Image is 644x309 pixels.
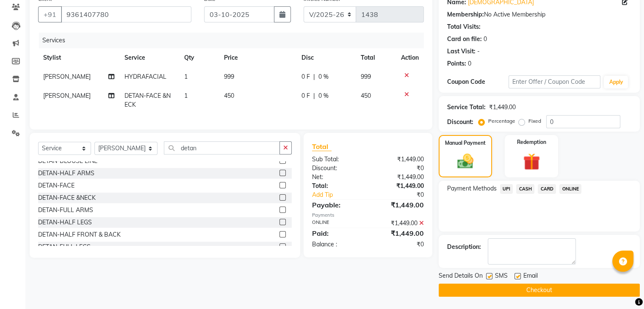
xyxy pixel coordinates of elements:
[224,73,234,80] span: 999
[306,219,368,228] div: ONLINE
[368,228,430,238] div: ₹1,449.00
[179,48,219,67] th: Qty
[361,73,371,80] span: 999
[306,182,368,190] div: Total:
[368,164,430,173] div: ₹0
[368,173,430,182] div: ₹1,449.00
[484,35,487,44] div: 0
[43,73,91,80] span: [PERSON_NAME]
[523,271,538,282] span: Email
[559,184,581,194] span: ONLINE
[124,73,166,80] span: HYDRAFACIAL
[518,151,545,172] img: _gift.svg
[495,271,508,282] span: SMS
[447,103,486,112] div: Service Total:
[43,92,91,99] span: [PERSON_NAME]
[313,72,315,81] span: |
[184,73,188,80] span: 1
[306,190,378,199] a: Add Tip
[368,182,430,190] div: ₹1,449.00
[378,190,430,199] div: ₹0
[447,184,497,193] span: Payment Methods
[477,47,480,56] div: -
[38,206,93,215] div: DETAN-FULL ARMS
[447,243,481,251] div: Description:
[516,184,534,194] span: CASH
[306,173,368,182] div: Net:
[439,284,640,297] button: Checkout
[296,48,356,67] th: Disc
[356,48,396,67] th: Total
[38,181,75,190] div: DETAN-FACE
[184,92,188,99] span: 1
[447,22,481,31] div: Total Visits:
[396,48,424,67] th: Action
[306,228,368,238] div: Paid:
[38,243,91,251] div: DETAN-FULL LEGS
[447,10,631,19] div: No Active Membership
[39,33,430,48] div: Services
[447,10,484,19] div: Membership:
[368,240,430,249] div: ₹0
[38,6,62,22] button: +91
[38,169,94,178] div: DETAN-HALF ARMS
[219,48,296,67] th: Price
[306,240,368,249] div: Balance :
[224,92,234,99] span: 450
[38,218,92,227] div: DETAN-HALF LEGS
[447,118,473,127] div: Discount:
[313,91,315,100] span: |
[38,157,97,166] div: DETAN-BLOUSE LINE
[604,76,628,88] button: Apply
[301,72,310,81] span: 0 F
[447,77,509,86] div: Coupon Code
[468,59,471,68] div: 0
[447,59,466,68] div: Points:
[368,219,430,228] div: ₹1,449.00
[38,193,96,202] div: DETAN-FACE &NECK
[488,117,515,125] label: Percentage
[318,72,329,81] span: 0 %
[312,142,332,151] span: Total
[306,164,368,173] div: Discount:
[439,271,483,282] span: Send Details On
[489,103,516,112] div: ₹1,449.00
[447,47,475,56] div: Last Visit:
[119,48,179,67] th: Service
[38,230,121,239] div: DETAN-HALF FRONT & BACK
[124,92,171,108] span: DETAN-FACE &NECK
[306,155,368,164] div: Sub Total:
[445,139,486,147] label: Manual Payment
[528,117,541,125] label: Fixed
[164,141,279,154] input: Search or Scan
[301,91,310,100] span: 0 F
[318,91,329,100] span: 0 %
[447,35,482,44] div: Card on file:
[517,138,546,146] label: Redemption
[509,75,601,88] input: Enter Offer / Coupon Code
[500,184,513,194] span: UPI
[368,200,430,210] div: ₹1,449.00
[361,92,371,99] span: 450
[538,184,556,194] span: CARD
[38,48,119,67] th: Stylist
[368,155,430,164] div: ₹1,449.00
[452,152,478,171] img: _cash.svg
[61,6,191,22] input: Search by Name/Mobile/Email/Code
[306,200,368,210] div: Payable:
[312,212,424,219] div: Payments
